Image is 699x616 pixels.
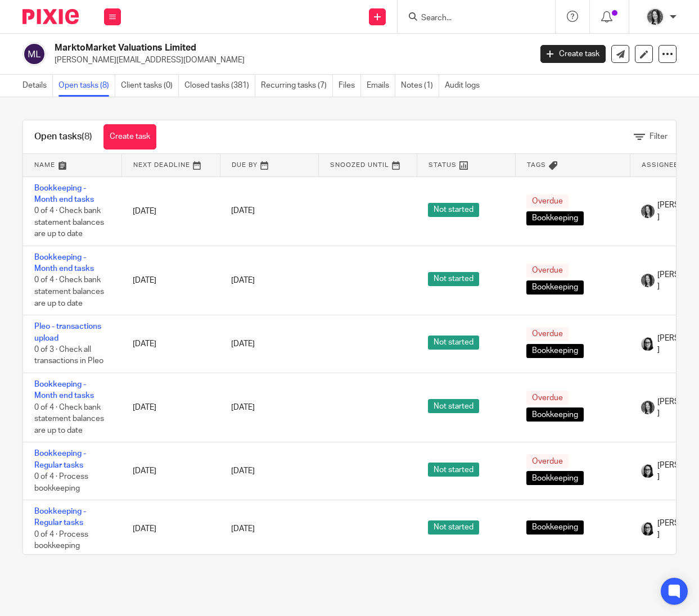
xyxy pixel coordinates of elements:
span: Status [429,162,457,168]
span: Bookkeeping [526,344,584,358]
span: Overdue [526,454,569,468]
td: [DATE] [121,500,220,558]
span: Bookkeeping [526,211,584,225]
img: Pixie [22,9,79,24]
span: 0 of 4 · Check bank statement balances are up to date [34,404,104,434]
span: [DATE] [231,467,255,475]
a: Recurring tasks (7) [261,75,333,97]
span: [DATE] [231,277,255,284]
img: Profile%20photo.jpeg [641,522,655,536]
a: Pleo - transactions upload [34,323,101,342]
a: Details [22,75,53,97]
td: [DATE] [121,373,220,442]
td: [DATE] [121,442,220,500]
a: Open tasks (8) [58,75,115,97]
span: [DATE] [231,525,255,533]
td: [DATE] [121,176,220,246]
td: [DATE] [121,315,220,373]
span: Overdue [526,264,569,278]
img: brodie%203%20small.jpg [641,205,655,218]
span: Overdue [526,327,569,341]
span: Bookkeeping [526,520,584,535]
img: brodie%203%20small.jpg [646,8,664,26]
a: Bookkeeping - Month end tasks [34,184,94,203]
span: Snoozed Until [330,162,389,168]
span: Tags [527,162,546,168]
span: Bookkeeping [526,280,584,295]
span: Filter [650,133,668,141]
span: Not started [428,272,479,286]
a: Files [339,75,361,97]
img: Profile%20photo.jpeg [641,464,655,478]
span: 0 of 4 · Process bookkeeping [34,531,88,550]
span: Not started [428,399,479,413]
img: Profile%20photo.jpeg [641,337,655,351]
span: Not started [428,203,479,217]
span: Bookkeeping [526,471,584,485]
span: 0 of 4 · Process bookkeeping [34,473,88,492]
span: 0 of 4 · Check bank statement balances are up to date [34,277,104,307]
span: Overdue [526,194,569,209]
span: 0 of 4 · Check bank statement balances are up to date [34,207,104,238]
span: 0 of 3 · Check all transactions in Pleo [34,346,103,365]
span: Not started [428,520,479,535]
a: Bookkeeping - Regular tasks [34,508,86,527]
span: Overdue [526,391,569,405]
a: Notes (1) [401,75,439,97]
a: Bookkeeping - Month end tasks [34,381,94,400]
td: [DATE] [121,246,220,315]
a: Create task [103,124,156,150]
span: [DATE] [231,340,255,348]
span: Not started [428,336,479,350]
img: brodie%203%20small.jpg [641,401,655,414]
img: brodie%203%20small.jpg [641,274,655,287]
a: Create task [540,45,606,63]
input: Search [420,13,521,24]
a: Bookkeeping - Regular tasks [34,450,86,469]
a: Bookkeeping - Month end tasks [34,253,94,273]
h2: MarktoMarket Valuations Limited [55,42,430,54]
span: [DATE] [231,207,255,215]
a: Emails [367,75,395,97]
h1: Open tasks [34,131,92,143]
p: [PERSON_NAME][EMAIL_ADDRESS][DOMAIN_NAME] [55,55,524,66]
a: Client tasks (0) [121,75,179,97]
span: (8) [82,132,92,141]
span: [DATE] [231,404,255,411]
a: Audit logs [445,75,485,97]
img: svg%3E [22,42,46,66]
span: Bookkeeping [526,407,584,422]
span: Not started [428,463,479,477]
a: Closed tasks (381) [184,75,255,97]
